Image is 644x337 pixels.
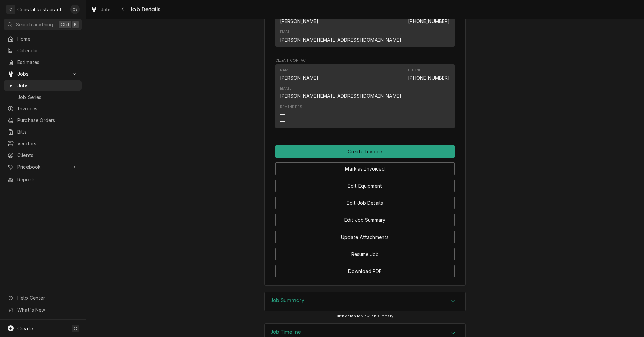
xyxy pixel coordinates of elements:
a: [PERSON_NAME][EMAIL_ADDRESS][DOMAIN_NAME] [280,93,402,99]
div: Job Contact List [275,8,455,50]
div: Button Group Row [275,175,455,192]
a: Job Series [4,92,82,103]
div: Button Group Row [275,226,455,243]
span: C [74,325,77,332]
a: [PHONE_NUMBER] [408,75,450,81]
div: Phone [408,68,450,81]
span: Bills [17,128,78,135]
span: Client Contact [275,58,455,63]
h3: Job Timeline [271,329,301,335]
div: Button Group Row [275,260,455,277]
button: Edit Equipment [275,180,455,192]
div: Contact [275,64,455,128]
a: Jobs [88,4,115,15]
a: Purchase Orders [4,115,82,126]
div: Name [280,68,319,81]
span: Help Center [17,294,77,301]
span: Vendors [17,140,78,147]
span: Calendar [17,47,78,54]
div: Contact [275,8,455,47]
button: Accordion Details Expand Trigger [265,292,465,311]
a: Jobs [4,80,82,91]
div: Email [280,86,402,99]
div: Button Group Row [275,145,455,158]
div: Email [280,86,292,91]
a: Go to Jobs [4,68,82,79]
div: — [280,111,285,118]
a: Home [4,33,82,44]
span: Search anything [16,21,53,28]
a: [PERSON_NAME][EMAIL_ADDRESS][DOMAIN_NAME] [280,37,402,43]
button: Edit Job Summary [275,214,455,226]
span: Estimates [17,59,78,66]
div: [PERSON_NAME] [280,18,319,25]
span: Home [17,35,78,42]
span: Ctrl [61,21,69,28]
span: Create [17,326,33,331]
button: Update Attachments [275,231,455,243]
div: Reminders [280,104,302,125]
span: Jobs [17,82,78,89]
span: Job Details [128,5,161,14]
span: Invoices [17,105,78,112]
a: Clients [4,150,82,161]
div: Reminders [280,104,302,110]
div: Job Summary [264,292,466,311]
a: Bills [4,126,82,137]
button: Mark as Invoiced [275,162,455,175]
div: [PERSON_NAME] [280,74,319,81]
button: Download PDF [275,265,455,277]
div: Client Contact [275,58,455,131]
div: Phone [408,68,421,73]
h3: Job Summary [271,297,304,304]
div: Job Contact [275,1,455,50]
button: Edit Job Details [275,197,455,209]
div: Client Contact List [275,64,455,131]
a: [PHONE_NUMBER] [408,18,450,24]
span: What's New [17,306,77,313]
a: Reports [4,174,82,185]
div: Email [280,29,292,35]
span: Clients [17,152,78,159]
div: Chris Sockriter's Avatar [70,5,80,14]
div: — [280,118,285,125]
button: Create Invoice [275,145,455,158]
div: Coastal Restaurant Repair [17,6,67,13]
span: Purchase Orders [17,117,78,124]
button: Navigate back [118,4,128,15]
a: Go to Pricebook [4,161,82,173]
span: Jobs [101,6,112,13]
span: Job Series [17,94,78,101]
button: Resume Job [275,248,455,260]
div: Email [280,29,402,43]
span: Jobs [17,70,68,77]
span: Reports [17,176,78,183]
a: Invoices [4,103,82,114]
a: Vendors [4,138,82,149]
div: Name [280,68,291,73]
span: Click or tap to view job summary. [335,314,394,318]
div: Accordion Header [265,292,465,311]
a: Go to Help Center [4,292,82,304]
span: K [74,21,77,28]
div: CS [70,5,80,14]
div: Button Group [275,145,455,277]
div: Button Group Row [275,243,455,260]
div: C [6,5,15,14]
a: Go to What's New [4,304,82,315]
a: Calendar [4,45,82,56]
div: Button Group Row [275,192,455,209]
div: Button Group Row [275,209,455,226]
div: Button Group Row [275,158,455,175]
span: Pricebook [17,163,68,171]
button: Search anythingCtrlK [4,19,82,30]
a: Estimates [4,57,82,68]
